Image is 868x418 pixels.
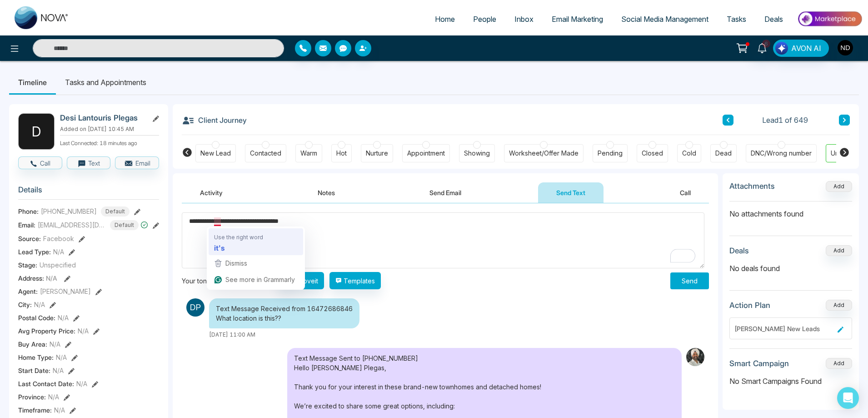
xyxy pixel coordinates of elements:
span: Home [435,15,455,24]
div: Nurture [366,149,388,158]
span: Deals [764,15,783,24]
button: Add [826,300,852,311]
div: Closed [642,149,663,158]
h3: Details [18,185,159,199]
div: Warm [300,149,317,158]
button: Call [18,156,62,169]
a: Deals [755,10,792,28]
h2: Desi Lantouris Plegas [60,113,145,122]
div: Pending [598,149,623,158]
span: Last Contact Date : [18,379,74,388]
span: City : [18,300,32,309]
a: People [464,10,505,28]
span: Avg Property Price : [18,326,75,336]
span: N/A [46,274,57,282]
h3: Smart Campaign [729,359,789,368]
img: Lead Flow [775,42,788,55]
div: Dead [715,149,732,158]
span: Province : [18,392,46,402]
h3: Deals [729,246,749,255]
p: Added on [DATE] 10:45 AM [60,125,159,133]
span: Home Type : [18,353,54,362]
span: N/A [54,405,65,415]
span: Facebook [43,234,74,243]
div: Unspecified [831,149,867,158]
img: Market-place.gif [797,9,863,29]
span: Social Media Management [621,15,708,24]
button: Send Text [538,182,604,203]
div: DNC/Wrong number [751,149,812,158]
a: 6 [751,40,773,55]
span: 6 [762,40,770,48]
p: Last Connected: 18 minutes ago [60,137,159,147]
span: Source: [18,234,41,243]
div: Showing [464,149,490,158]
span: Address: [18,273,57,283]
a: Social Media Management [612,10,718,28]
span: Buy Area : [18,339,47,349]
span: Default [101,206,130,217]
a: Home [426,10,464,28]
span: N/A [34,300,45,309]
button: Add [826,245,852,256]
img: Nova CRM Logo [15,6,69,29]
span: N/A [78,326,89,336]
h3: Client Journey [182,113,247,127]
span: Lead Type: [18,247,51,257]
div: Appointment [407,149,445,158]
span: [PHONE_NUMBER] [41,206,97,216]
p: No deals found [729,263,852,274]
span: People [473,15,496,24]
button: Activity [182,182,241,203]
span: N/A [56,353,67,362]
div: Contacted [250,149,281,158]
a: Tasks [718,10,755,28]
p: No Smart Campaigns Found [729,376,852,387]
span: Inbox [514,15,534,24]
div: Hot [336,149,347,158]
span: Agent: [18,287,38,296]
span: N/A [76,379,87,388]
span: AVON AI [791,43,821,54]
span: Tasks [727,15,746,24]
span: Add [826,182,852,190]
span: [EMAIL_ADDRESS][DOMAIN_NAME] [38,220,106,230]
span: Unspecified [40,260,76,270]
div: [DATE] 11:00 AM [209,331,359,339]
div: Cold [682,149,696,158]
span: N/A [58,313,69,322]
button: Notes [299,182,353,203]
span: N/A [53,366,64,375]
span: N/A [53,247,64,257]
div: Your tone [182,276,215,286]
button: Text [67,156,111,169]
span: Start Date : [18,366,50,375]
img: Sender [186,298,205,317]
button: AVON AI [773,40,829,57]
span: [PERSON_NAME] [40,287,91,296]
h3: Attachments [729,181,775,191]
p: No attachments found [729,201,852,219]
span: Postal Code : [18,313,55,322]
span: Lead 1 of 649 [762,115,808,126]
div: D [18,113,55,150]
span: N/A [50,339,60,349]
span: N/A [48,392,59,402]
textarea: To enrich screen reader interactions, please activate Accessibility in Grammarly extension settings [182,212,704,268]
div: Open Intercom Messenger [837,387,859,409]
div: New Lead [200,149,231,158]
div: Worksheet/Offer Made [509,149,579,158]
button: Call [662,182,709,203]
div: Text Message Received from 16472686846 What location is this?? [209,298,359,328]
li: Tasks and Appointments [56,70,155,95]
li: Timeline [9,70,56,95]
a: Email Marketing [543,10,612,28]
button: Email [115,156,159,169]
img: User Avatar [838,40,853,55]
img: Sender [686,348,704,366]
button: Templates [329,272,381,289]
button: Add [826,181,852,192]
span: Email Marketing [552,15,603,24]
a: Inbox [505,10,543,28]
button: Send Email [411,182,479,203]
